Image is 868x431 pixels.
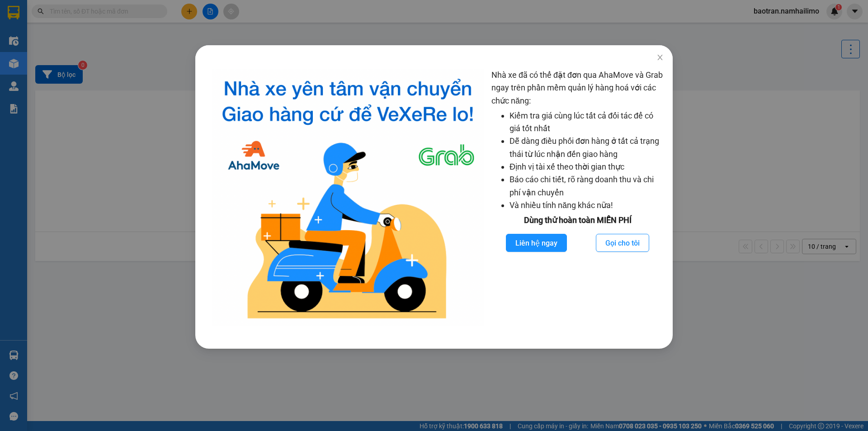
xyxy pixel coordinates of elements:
li: Dễ dàng điều phối đơn hàng ở tất cả trạng thái từ lúc nhận đến giao hàng [509,135,664,161]
span: close [656,54,664,61]
li: Và nhiều tính năng khác nữa! [509,199,664,212]
span: Gọi cho tôi [605,237,640,249]
button: Close [647,45,673,71]
li: Kiểm tra giá cùng lúc tất cả đối tác để có giá tốt nhất [509,109,664,135]
div: Dùng thử hoàn toàn MIỄN PHÍ [491,214,664,227]
li: Báo cáo chi tiết, rõ ràng doanh thu và chi phí vận chuyển [509,173,664,199]
button: Liên hệ ngay [506,234,567,252]
button: Gọi cho tôi [596,234,649,252]
div: Nhà xe đã có thể đặt đơn qua AhaMove và Grab ngay trên phần mềm quản lý hàng hoá với các chức năng: [491,69,664,326]
img: logo [212,69,484,326]
span: Liên hệ ngay [515,237,557,249]
li: Định vị tài xế theo thời gian thực [509,161,664,173]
